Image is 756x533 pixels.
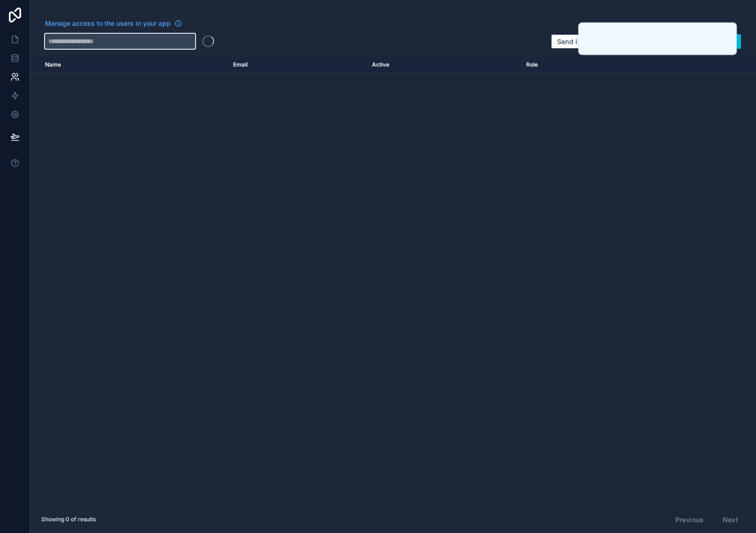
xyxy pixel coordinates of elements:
span: Showing 0 of results [41,516,96,523]
th: Role [521,56,644,74]
a: Manage access to the users in your app [45,19,182,28]
div: scrollable content [30,56,756,506]
th: Name [30,56,227,74]
span: Manage access to the users in your app [45,19,171,28]
th: Active [366,56,521,74]
button: Send invite [PERSON_NAME] [551,34,658,49]
th: Email [227,56,367,74]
